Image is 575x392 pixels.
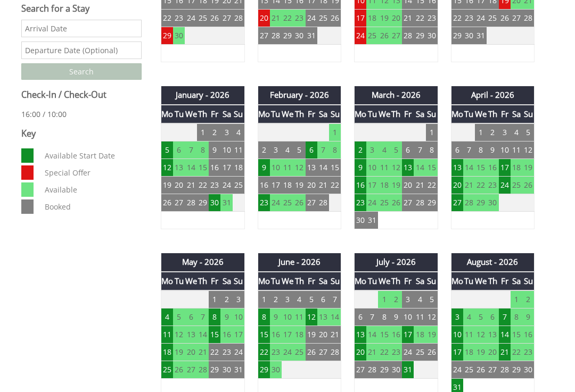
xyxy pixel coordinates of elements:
[378,105,390,123] th: We
[317,272,329,290] th: Sa
[511,10,522,27] td: 27
[463,159,475,177] td: 14
[426,194,438,212] td: 29
[220,194,232,212] td: 31
[270,177,282,194] td: 17
[390,272,402,290] th: Th
[161,308,174,326] td: 4
[209,194,220,212] td: 30
[173,105,185,123] th: Tu
[209,308,220,326] td: 8
[306,10,317,27] td: 24
[475,194,487,212] td: 29
[487,141,498,159] td: 9
[329,105,341,123] th: Su
[426,10,438,27] td: 23
[43,165,139,180] dd: Special Offer
[270,27,282,45] td: 28
[378,290,390,308] td: 1
[43,148,139,163] dd: Available Start Date
[173,308,185,326] td: 5
[317,141,329,159] td: 7
[499,177,511,194] td: 24
[402,10,414,27] td: 21
[282,194,293,212] td: 25
[282,10,293,27] td: 22
[21,63,142,80] input: Search
[329,290,341,308] td: 7
[355,272,367,290] th: Mo
[414,10,425,27] td: 22
[161,253,245,271] th: May - 2026
[402,105,414,123] th: Fr
[475,141,487,159] td: 8
[185,177,196,194] td: 21
[173,141,185,159] td: 6
[161,194,174,212] td: 26
[402,272,414,290] th: Fr
[366,177,378,194] td: 17
[282,308,293,326] td: 10
[21,89,142,101] h3: Check-In / Check-Out
[258,27,270,45] td: 27
[21,20,142,37] input: Arrival Date
[197,159,209,177] td: 15
[426,177,438,194] td: 22
[317,177,329,194] td: 21
[306,27,317,45] td: 31
[366,212,378,229] td: 31
[511,177,522,194] td: 25
[390,159,402,177] td: 12
[426,290,438,308] td: 5
[511,272,522,290] th: Sa
[390,105,402,123] th: Th
[173,27,185,45] td: 30
[197,123,209,141] td: 1
[355,177,367,194] td: 16
[475,27,487,45] td: 31
[463,10,475,27] td: 23
[270,10,282,27] td: 21
[293,194,305,212] td: 26
[355,141,367,159] td: 2
[463,177,475,194] td: 21
[233,272,244,290] th: Su
[220,290,232,308] td: 2
[270,194,282,212] td: 24
[329,10,341,27] td: 26
[414,290,425,308] td: 4
[233,141,244,159] td: 11
[258,194,270,212] td: 23
[270,141,282,159] td: 3
[197,105,209,123] th: Th
[355,86,438,104] th: March - 2026
[293,177,305,194] td: 19
[511,141,522,159] td: 11
[220,123,232,141] td: 3
[233,105,244,123] th: Su
[161,159,174,177] td: 12
[258,308,270,326] td: 8
[317,105,329,123] th: Sa
[451,141,463,159] td: 6
[378,159,390,177] td: 11
[161,141,174,159] td: 5
[522,290,534,308] td: 2
[293,105,305,123] th: Th
[306,141,317,159] td: 6
[463,141,475,159] td: 7
[390,290,402,308] td: 2
[414,272,425,290] th: Sa
[463,27,475,45] td: 30
[499,141,511,159] td: 10
[270,272,282,290] th: Tu
[487,159,498,177] td: 16
[209,123,220,141] td: 2
[209,105,220,123] th: Fr
[220,308,232,326] td: 9
[21,41,142,59] input: Departure Date (Optional)
[161,86,245,104] th: January - 2026
[293,141,305,159] td: 5
[402,290,414,308] td: 3
[185,159,196,177] td: 14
